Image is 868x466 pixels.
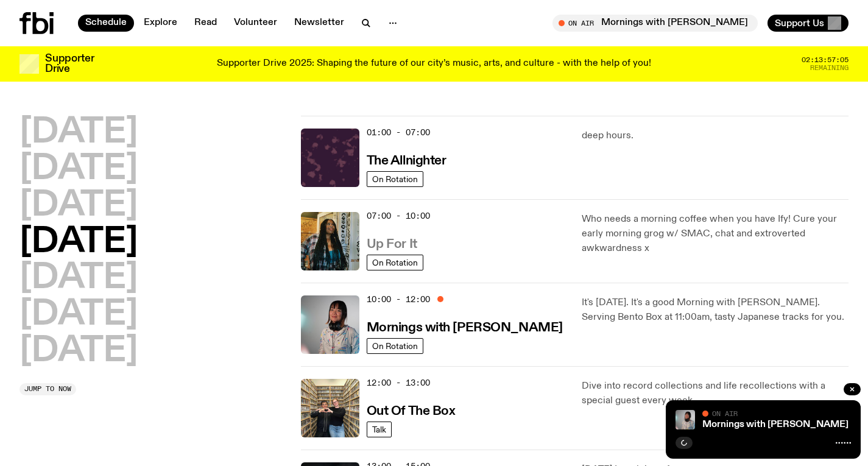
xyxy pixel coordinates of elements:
p: Dive into record collections and life recollections with a special guest every week [582,379,849,408]
a: Out Of The Box [367,403,456,418]
a: On Rotation [367,255,423,270]
span: Talk [372,425,386,434]
span: 12:00 - 13:00 [367,377,430,389]
h3: Supporter Drive [45,54,94,74]
a: Up For It [367,236,417,251]
span: 02:13:57:05 [802,57,849,63]
button: [DATE] [19,189,138,223]
a: On Rotation [367,338,423,354]
a: Newsletter [287,15,351,32]
button: [DATE] [19,116,138,150]
button: Support Us [767,15,849,32]
h3: The Allnighter [367,155,446,168]
span: 07:00 - 10:00 [367,210,430,222]
p: Who needs a morning coffee when you have Ify! Cure your early morning grog w/ SMAC, chat and extr... [582,212,849,256]
span: Remaining [810,65,849,71]
p: It's [DATE]. It's a good Morning with [PERSON_NAME]. Serving Bento Box at 11:00am, tasty Japanese... [582,295,849,325]
button: [DATE] [19,152,138,186]
button: [DATE] [19,225,138,259]
span: On Rotation [372,174,418,183]
a: Talk [367,422,392,437]
img: Matt and Kate stand in the music library and make a heart shape with one hand each. [301,379,359,437]
button: [DATE] [19,334,138,369]
button: Jump to now [19,383,76,395]
a: Explore [136,15,185,32]
img: Kana Frazer is smiling at the camera with her head tilted slightly to her left. She wears big bla... [676,410,695,429]
button: On AirMornings with [PERSON_NAME] [552,15,758,32]
h3: Out Of The Box [367,405,456,418]
a: Schedule [78,15,134,32]
span: 01:00 - 07:00 [367,127,430,138]
a: Volunteer [227,15,284,32]
button: [DATE] [19,261,138,295]
span: Support Us [775,18,824,29]
h3: Up For It [367,238,417,251]
img: Kana Frazer is smiling at the camera with her head tilted slightly to her left. She wears big bla... [301,295,359,354]
span: Jump to now [24,386,71,392]
button: [DATE] [19,298,138,332]
a: Read [187,15,224,32]
span: On Air [712,409,738,417]
img: Ify - a Brown Skin girl with black braided twists, looking up to the side with her tongue stickin... [301,212,359,270]
a: The Allnighter [367,152,446,168]
h3: Mornings with [PERSON_NAME] [367,322,563,334]
a: On Rotation [367,171,423,187]
span: On Rotation [372,258,418,267]
p: Supporter Drive 2025: Shaping the future of our city’s music, arts, and culture - with the help o... [217,58,651,69]
span: 10:00 - 12:00 [367,294,430,305]
p: deep hours. [582,129,849,143]
span: On Rotation [372,341,418,350]
a: Mornings with [PERSON_NAME] [367,319,563,334]
a: Mornings with [PERSON_NAME] [702,420,849,429]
